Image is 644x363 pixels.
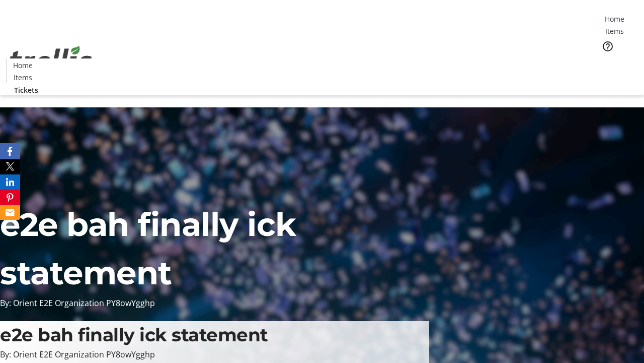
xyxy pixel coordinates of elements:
[606,58,630,69] span: Tickets
[605,14,624,24] span: Home
[598,58,638,69] a: Tickets
[6,85,46,95] a: Tickets
[598,36,618,56] button: Help
[605,26,624,36] span: Items
[13,60,33,71] span: Home
[14,85,38,95] span: Tickets
[14,72,32,83] span: Items
[598,14,630,24] a: Home
[7,72,39,83] a: Items
[598,26,630,36] a: Items
[7,60,39,71] a: Home
[6,35,96,85] img: Orient E2E Organization PY8owYgghp's Logo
